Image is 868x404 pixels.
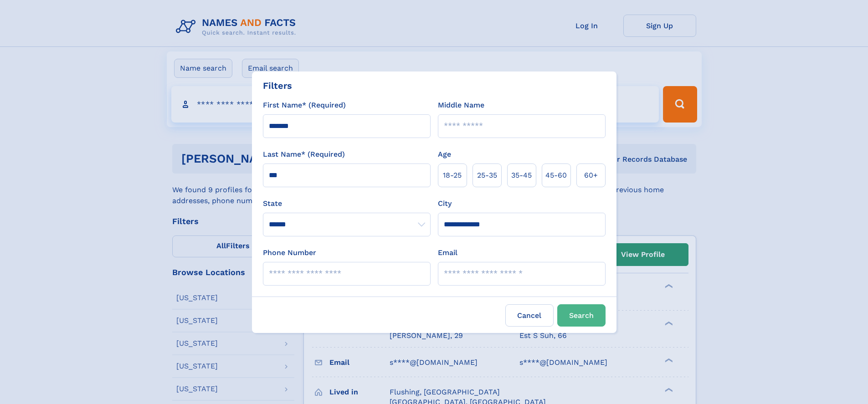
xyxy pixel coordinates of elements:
[438,198,452,209] label: City
[443,170,462,181] span: 18‑25
[505,304,554,327] label: Cancel
[511,170,532,181] span: 35‑45
[438,100,484,111] label: Middle Name
[557,304,606,327] button: Search
[263,247,316,258] label: Phone Number
[438,149,451,160] label: Age
[545,170,567,181] span: 45‑60
[263,100,346,111] label: First Name* (Required)
[263,79,292,92] div: Filters
[263,198,431,209] label: State
[477,170,497,181] span: 25‑35
[438,247,457,258] label: Email
[584,170,598,181] span: 60+
[263,149,345,160] label: Last Name* (Required)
